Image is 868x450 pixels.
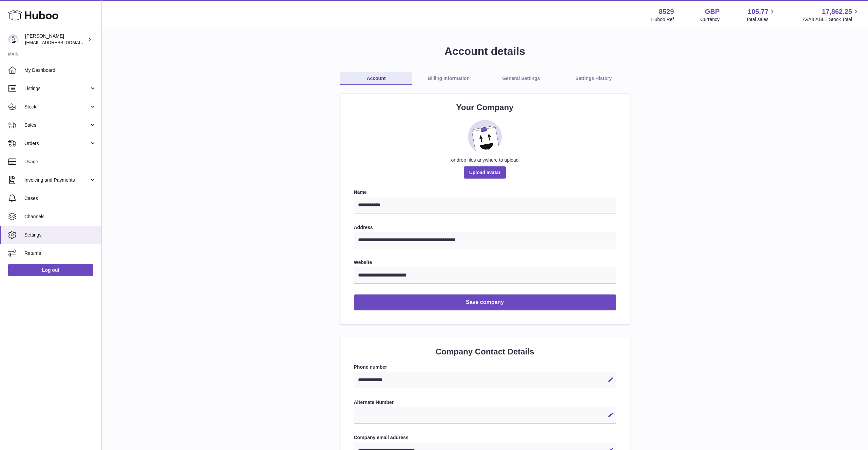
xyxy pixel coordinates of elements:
label: Website [354,259,616,266]
a: Account [340,72,413,85]
span: Sales [24,122,89,128]
strong: 8529 [659,7,674,16]
label: Address [354,224,616,231]
span: Stock [24,104,89,110]
label: Name [354,189,616,196]
span: Listings [24,85,89,92]
div: [PERSON_NAME] [25,33,86,46]
span: Usage [24,159,96,165]
span: Cases [24,195,96,202]
img: admin@redgrass.ch [8,34,18,44]
label: Phone number [354,364,616,370]
label: Alternate Number [354,399,616,406]
a: Log out [8,264,93,276]
span: AVAILABLE Stock Total [803,16,860,23]
a: 17,862.25 AVAILABLE Stock Total [803,7,860,23]
h1: Account details [113,44,857,59]
div: or drop files anywhere to upload [354,157,616,163]
span: Orders [24,140,89,147]
a: General Settings [485,72,557,85]
span: Total sales [746,16,776,23]
label: Company email address [354,434,616,441]
span: My Dashboard [24,67,96,74]
a: Billing Information [412,72,485,85]
strong: GBP [705,7,719,16]
a: Settings History [557,72,630,85]
h2: Your Company [354,102,616,113]
span: Upload avatar [464,166,506,179]
div: Currency [701,16,720,23]
span: Returns [24,250,96,257]
img: placeholder_image.svg [468,120,502,154]
span: 17,862.25 [822,7,852,16]
span: 105.77 [748,7,768,16]
h2: Company Contact Details [354,346,616,357]
span: [EMAIL_ADDRESS][DOMAIN_NAME] [25,40,100,45]
a: 105.77 Total sales [746,7,776,23]
span: Settings [24,232,96,238]
span: Channels [24,213,96,220]
span: Invoicing and Payments [24,177,89,183]
button: Save company [354,294,616,310]
div: Huboo Ref [651,16,674,23]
